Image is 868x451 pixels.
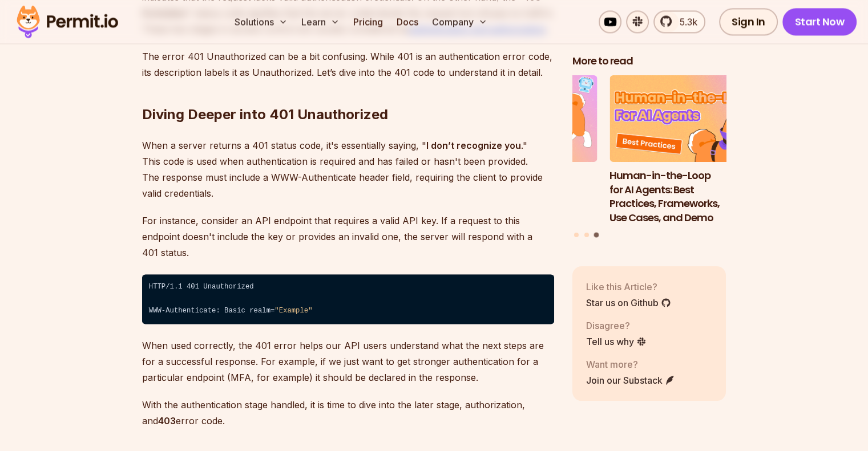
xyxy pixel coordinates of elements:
button: Learn [297,10,344,33]
div: Posts [572,76,726,239]
p: With the authentication stage handled, it is time to dive into the later stage, authorization, an... [142,397,554,429]
p: Like this Article? [586,280,671,294]
code: HTTP/1.1 401 Unauthorized ⁠ WWW-Authenticate: Basic realm= [142,274,554,324]
a: 5.3k [653,10,705,33]
a: Tell us why [586,335,647,348]
a: Pricing [349,10,387,33]
button: Go to slide 1 [574,233,579,237]
p: Disagree? [586,319,647,332]
button: Company [427,10,492,33]
a: Human-in-the-Loop for AI Agents: Best Practices, Frameworks, Use Cases, and DemoHuman-in-the-Loop... [609,76,764,226]
img: Why JWTs Can’t Handle AI Agent Access [443,76,597,162]
p: When a server returns a 401 status code, it's essentially saying, " ." This code is used when aut... [142,137,554,201]
li: 3 of 3 [609,76,764,226]
button: Solutions [230,10,292,33]
strong: 403 [158,415,176,426]
li: 2 of 3 [443,76,597,226]
button: Go to slide 2 [584,233,589,237]
h3: Why JWTs Can’t Handle AI Agent Access [443,169,597,197]
a: Docs [392,10,423,33]
p: For instance, consider an API endpoint that requires a valid API key. If a request to this endpoi... [142,213,554,261]
p: Want more? [586,357,675,371]
h3: Human-in-the-Loop for AI Agents: Best Practices, Frameworks, Use Cases, and Demo [609,169,764,225]
p: When used correctly, the 401 error helps our API users understand what the next steps are for a s... [142,338,554,385]
button: Go to slide 3 [594,233,599,238]
h2: More to read [572,55,726,69]
a: Star us on Github [586,296,671,310]
a: Join our Substack [586,373,675,387]
img: Human-in-the-Loop for AI Agents: Best Practices, Frameworks, Use Cases, and Demo [609,76,764,162]
strong: I don’t recognize you [426,140,521,151]
a: Sign In [719,8,778,35]
p: The error 401 Unauthorized can be a bit confusing. While 401 is an authentication error code, its... [142,48,554,80]
a: Start Now [782,8,857,35]
h2: Diving Deeper into 401 Unauthorized [142,60,554,124]
span: "Example" [274,307,312,315]
span: 5.3k [673,15,697,29]
img: Permit logo [11,2,123,41]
